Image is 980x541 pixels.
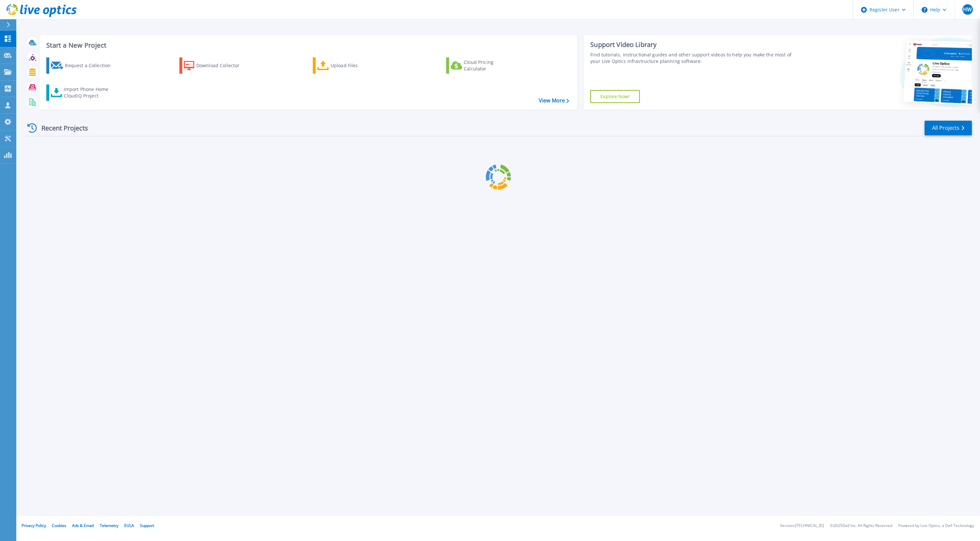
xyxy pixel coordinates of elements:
[64,86,115,99] div: Import Phone Home CloudIQ Project
[539,98,569,104] a: View More
[179,57,252,74] a: Download Collector
[100,523,118,528] a: Telemetry
[313,57,385,74] a: Upload Files
[72,523,94,528] a: Ads & Email
[963,7,972,12] span: HW
[46,57,119,74] a: Request a Collection
[46,42,569,49] h3: Start a New Project
[331,59,383,72] div: Upload Files
[590,90,640,103] a: Explore Now!
[52,523,66,528] a: Cookies
[590,40,792,49] div: Support Video Library
[25,120,97,136] div: Recent Projects
[65,59,117,72] div: Request a Collection
[780,524,824,528] li: Version: [TECHNICAL_ID]
[446,57,519,74] a: Cloud Pricing Calculator
[464,59,516,72] div: Cloud Pricing Calculator
[22,523,46,528] a: Privacy Policy
[590,52,792,65] div: Find tutorials, instructional guides and other support videos to help you make the most of your L...
[140,523,154,528] a: Support
[196,59,249,72] div: Download Collector
[830,524,892,528] li: © 2025 Dell Inc. All Rights Reserved
[124,523,134,528] a: EULA
[898,524,974,528] li: Powered by Live Optics, a Dell Technology
[925,121,972,135] a: All Projects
